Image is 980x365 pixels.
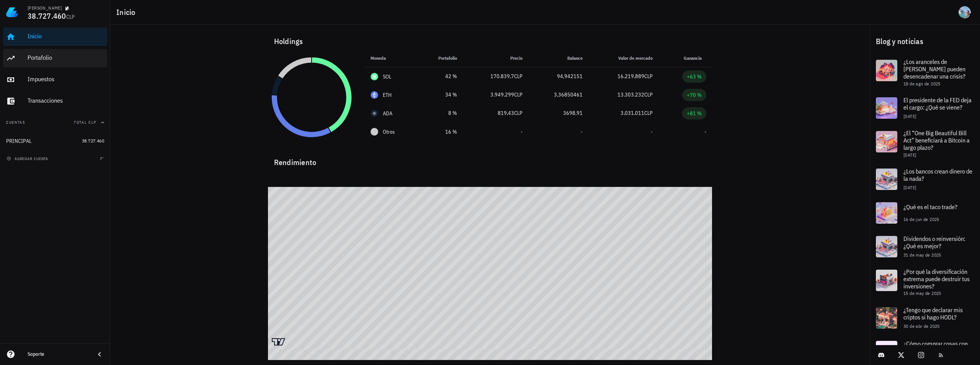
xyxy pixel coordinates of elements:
[3,132,107,150] a: PRINCIPAL 38.727.460
[514,91,523,98] span: CLP
[424,72,457,80] div: 42 %
[383,110,393,117] div: ADA
[704,128,706,135] span: -
[617,91,644,98] span: 13.303.232
[903,152,916,158] span: [DATE]
[687,73,702,80] div: +63 %
[3,113,107,132] button: CuentasTotal CLP
[903,113,916,119] span: [DATE]
[870,29,980,54] div: Blog y noticias
[268,150,712,169] div: Rendimiento
[371,73,378,80] div: SOL-icon
[644,91,653,98] span: CLP
[272,338,285,345] a: Charting by TradingView
[82,138,104,144] span: 38.727.460
[490,73,514,80] span: 170.839,7
[589,49,658,67] th: Valor de mercado
[535,91,583,99] div: 3,36850461
[903,96,972,111] span: El presidente de la FED deja el cargo: ¿Qué se viene?
[490,91,514,98] span: 3.949.299
[371,110,378,117] div: ADA-icon
[3,28,107,46] a: Inicio
[8,156,48,161] span: agregar cuenta
[28,5,62,11] div: [PERSON_NAME]
[903,185,916,190] span: [DATE]
[74,120,96,125] span: Total CLP
[903,290,941,296] span: 15 de may de 2025
[6,138,31,144] div: PRINCIPAL
[684,55,706,61] span: Ganancia
[535,72,583,80] div: 94,942151
[870,54,980,91] a: ¿Los aranceles de [PERSON_NAME] pueden desencadenar una crisis? 18 de ago de 2025
[66,13,75,20] span: CLP
[424,109,457,117] div: 8 %
[424,128,457,136] div: 16 %
[529,49,589,67] th: Balance
[651,128,653,135] span: -
[5,155,52,162] button: agregar cuenta
[903,129,970,151] span: ¿El “One Big Beautiful Bill Act” beneficiará a Bitcoin a largo plazo?
[903,58,965,80] span: ¿Los aranceles de [PERSON_NAME] pueden desencadenar una crisis?
[687,110,702,117] div: +81 %
[28,97,104,104] div: Transacciones
[498,110,514,116] span: 819,43
[514,73,523,80] span: CLP
[959,6,971,18] div: avatar
[424,91,457,99] div: 34 %
[535,109,583,117] div: 3698,91
[383,128,395,136] span: Otros
[3,49,107,67] a: Portafolio
[521,128,523,135] span: -
[870,230,980,264] a: Dividendos o reinversión: ¿Qué es mejor? 31 de may de 2025
[3,92,107,110] a: Transacciones
[870,91,980,125] a: El presidente de la FED deja el cargo: ¿Qué se viene? [DATE]
[903,252,941,258] span: 31 de may de 2025
[463,49,529,67] th: Precio
[870,125,980,162] a: ¿El “One Big Beautiful Bill Act” beneficiará a Bitcoin a largo plazo? [DATE]
[28,75,104,83] div: Impuestos
[6,6,18,18] img: LedgiFi
[418,49,463,67] th: Portafolio
[383,91,392,99] div: ETH
[870,196,980,230] a: ¿Qué es el taco trade? 16 de jun de 2025
[371,91,378,99] div: ETH-icon
[28,54,104,61] div: Portafolio
[644,73,653,80] span: CLP
[514,110,523,116] span: CLP
[28,351,89,357] div: Soporte
[268,29,712,54] div: Holdings
[116,6,139,18] h1: Inicio
[903,81,941,87] span: 18 de ago de 2025
[870,301,980,335] a: ¿Tengo que declarar mis criptos si hago HODL? 30 de abr de 2025
[903,268,970,290] span: ¿Por qué la diversificación extrema puede destruir tus inversiones?
[364,49,418,67] th: Moneda
[3,70,107,89] a: Impuestos
[621,110,644,116] span: 3.031.011
[870,162,980,196] a: ¿Los bancos crean dinero de la nada? [DATE]
[644,110,653,116] span: CLP
[903,235,965,250] span: Dividendos o reinversión: ¿Qué es mejor?
[28,11,66,21] span: 38.727.460
[617,73,644,80] span: 16.219.889
[903,216,939,222] span: 16 de jun de 2025
[383,73,392,80] div: SOL
[687,91,702,99] div: +70 %
[870,264,980,301] a: ¿Por qué la diversificación extrema puede destruir tus inversiones? 15 de may de 2025
[28,33,104,40] div: Inicio
[903,306,963,321] span: ¿Tengo que declarar mis criptos si hago HODL?
[581,128,583,135] span: -
[903,203,957,211] span: ¿Qué es el taco trade?
[903,323,940,329] span: 30 de abr de 2025
[903,167,972,182] span: ¿Los bancos crean dinero de la nada?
